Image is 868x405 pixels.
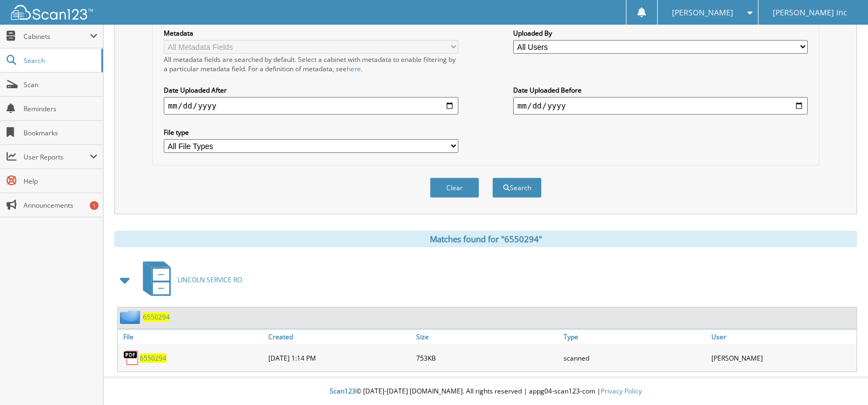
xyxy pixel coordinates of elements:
span: Bookmarks [24,128,97,138]
span: [PERSON_NAME] Inc [773,9,847,16]
img: scan123-logo-white.svg [11,5,93,20]
span: Announcements [24,201,97,210]
span: LINCOLN SERVICE RO [177,275,242,284]
span: Reminders [24,104,97,113]
span: Scan123 [330,386,356,396]
img: folder2.png [120,310,143,324]
div: All metadata fields are searched by default. Select a cabinet with metadata to enable filtering b... [164,55,458,73]
button: Search [492,178,542,198]
a: File [118,329,266,344]
div: [PERSON_NAME] [709,347,856,369]
label: Date Uploaded After [164,85,458,95]
div: Matches found for "6550294" [114,231,857,247]
a: Size [413,329,561,344]
input: start [164,97,458,115]
label: Metadata [164,28,458,38]
button: Clear [430,178,479,198]
span: [PERSON_NAME] [672,9,733,16]
a: Privacy Policy [601,386,642,396]
input: end [513,97,808,115]
a: 6550294 [140,353,166,363]
div: © [DATE]-[DATE] [DOMAIN_NAME]. All rights reserved | appg04-scan123-com | [104,378,868,405]
a: 6550294 [143,312,170,322]
div: 753KB [413,347,561,369]
a: User [709,329,856,344]
span: Cabinets [24,32,90,41]
a: Created [266,329,413,344]
img: PDF.png [123,350,140,366]
span: User Reports [24,152,90,162]
iframe: Chat Widget [813,352,868,405]
label: Uploaded By [513,28,808,38]
div: 1 [90,201,99,210]
label: Date Uploaded Before [513,85,808,95]
span: Scan [24,80,97,89]
div: scanned [561,347,709,369]
span: Help [24,176,97,186]
a: Type [561,329,709,344]
a: LINCOLN SERVICE RO [136,258,242,301]
span: Search [24,56,96,65]
label: File type [164,128,458,137]
div: [DATE] 1:14 PM [266,347,413,369]
a: here [347,64,361,73]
